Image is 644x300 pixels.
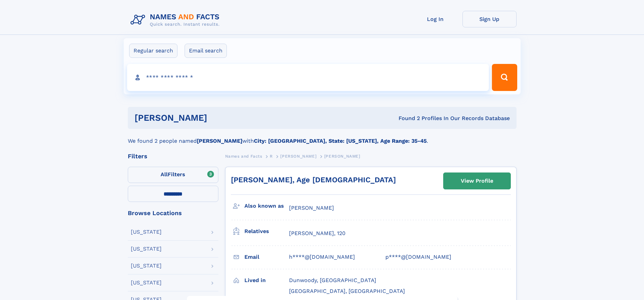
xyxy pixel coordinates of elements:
[244,226,289,237] h3: Relatives
[280,152,316,160] a: [PERSON_NAME]
[128,210,218,216] div: Browse Locations
[244,275,289,286] h3: Lived in
[129,44,177,58] label: Regular search
[225,152,262,160] a: Names and Facts
[289,288,405,294] span: [GEOGRAPHIC_DATA], [GEOGRAPHIC_DATA]
[131,263,162,269] div: [US_STATE]
[131,280,162,285] div: [US_STATE]
[231,176,396,184] a: [PERSON_NAME], Age [DEMOGRAPHIC_DATA]
[280,154,316,159] span: [PERSON_NAME]
[270,154,273,159] span: R
[127,64,489,91] input: search input
[197,138,242,144] b: [PERSON_NAME]
[408,11,462,27] a: Log In
[303,115,510,122] div: Found 2 Profiles In Our Records Database
[244,251,289,263] h3: Email
[185,44,227,58] label: Email search
[270,152,273,160] a: R
[128,11,225,29] img: Logo Names and Facts
[254,138,427,144] b: City: [GEOGRAPHIC_DATA], State: [US_STATE], Age Range: 35-45
[462,11,517,27] a: Sign Up
[289,230,345,237] a: [PERSON_NAME], 120
[131,246,162,252] div: [US_STATE]
[444,173,510,189] a: View Profile
[324,154,360,159] span: [PERSON_NAME]
[131,229,162,235] div: [US_STATE]
[289,277,376,283] span: Dunwoody, [GEOGRAPHIC_DATA]
[135,114,303,122] h1: [PERSON_NAME]
[128,153,218,159] div: Filters
[289,205,334,211] span: [PERSON_NAME]
[492,64,517,91] button: Search Button
[461,173,493,189] div: View Profile
[244,200,289,212] h3: Also known as
[128,167,218,183] label: Filters
[161,171,168,178] span: All
[128,129,517,145] div: We found 2 people named with .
